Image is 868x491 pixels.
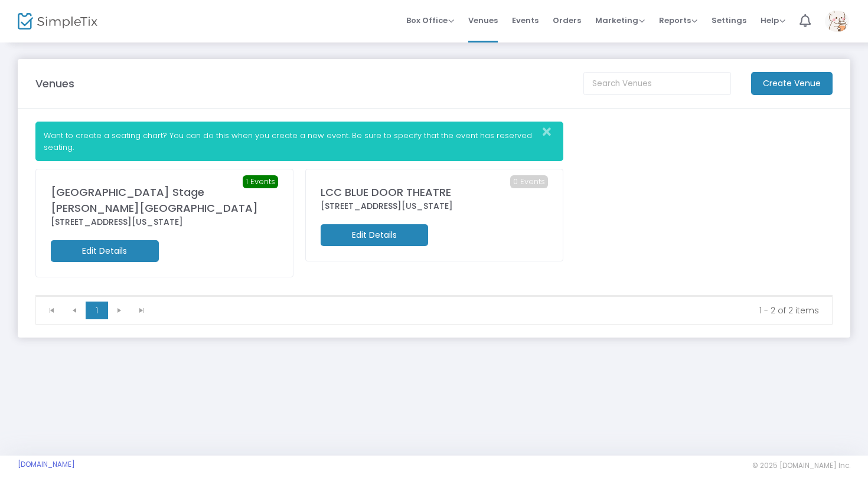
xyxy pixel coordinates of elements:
[406,15,454,26] span: Box Office
[51,184,278,216] div: [GEOGRAPHIC_DATA] Stage [PERSON_NAME][GEOGRAPHIC_DATA]
[583,72,731,95] input: Search Venues
[510,175,548,188] span: 0 Events
[321,184,548,200] div: LCC BLUE DOOR THEATRE
[512,5,539,35] span: Events
[161,305,819,316] kendo-pager-info: 1 - 2 of 2 items
[659,15,697,26] span: Reports
[468,5,498,35] span: Venues
[595,15,645,26] span: Marketing
[36,296,832,296] div: Data table
[321,224,429,246] m-button: Edit Details
[752,461,850,470] span: © 2025 [DOMAIN_NAME] Inc.
[35,76,74,91] m-panel-title: Venues
[712,5,746,35] span: Settings
[321,200,548,212] div: [STREET_ADDRESS][US_STATE]
[751,72,833,95] m-button: Create Venue
[18,460,75,469] a: [DOMAIN_NAME]
[243,175,278,188] span: 1 Events
[86,302,108,319] span: Page 1
[553,5,581,35] span: Orders
[51,216,278,228] div: [STREET_ADDRESS][US_STATE]
[51,240,159,262] m-button: Edit Details
[35,122,563,161] div: Want to create a seating chart? You can do this when you create a new event. Be sure to specify t...
[761,15,785,26] span: Help
[539,122,563,142] button: Close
